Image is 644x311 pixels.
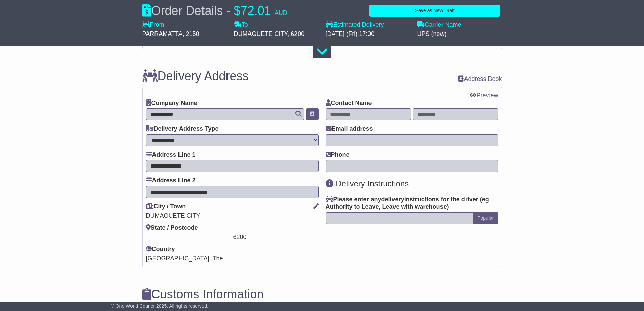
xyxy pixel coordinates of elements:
[417,21,461,29] label: Carrier Name
[142,69,249,83] h3: Delivery Address
[142,288,502,301] h3: Customs Information
[326,125,373,133] label: Email address
[417,30,502,38] div: UPS (new)
[233,234,319,241] div: 6200
[146,203,186,210] label: City / Town
[142,21,164,29] label: From
[146,255,223,262] span: [GEOGRAPHIC_DATA], The
[369,5,500,17] button: Save as New Draft
[326,99,372,107] label: Contact Name
[111,303,209,309] span: © One World Courier 2025. All rights reserved.
[146,125,219,133] label: Delivery Address Type
[146,151,196,159] label: Address Line 1
[470,92,498,99] a: Preview
[275,9,287,16] span: AUD
[241,4,271,18] span: 72.01
[142,30,183,37] span: PARRAMATTA
[336,179,409,188] span: Delivery Instructions
[146,224,198,232] label: State / Postcode
[326,30,410,38] div: [DATE] (Fri) 17:00
[287,30,304,37] span: , 6200
[381,196,404,203] span: delivery
[146,99,197,107] label: Company Name
[326,196,498,210] label: Please enter any instructions for the driver ( )
[326,196,489,210] span: eg Authority to Leave, Leave with warehouse
[142,3,287,18] div: Order Details -
[146,246,175,253] label: Country
[326,21,410,29] label: Estimated Delivery
[473,212,498,224] button: Popular
[234,30,288,37] span: DUMAGUETE CITY
[146,177,196,184] label: Address Line 2
[458,75,502,82] a: Address Book
[146,212,319,220] div: DUMAGUETE CITY
[183,30,199,37] span: , 2150
[326,151,350,159] label: Phone
[234,21,248,29] label: To
[234,4,241,18] span: $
